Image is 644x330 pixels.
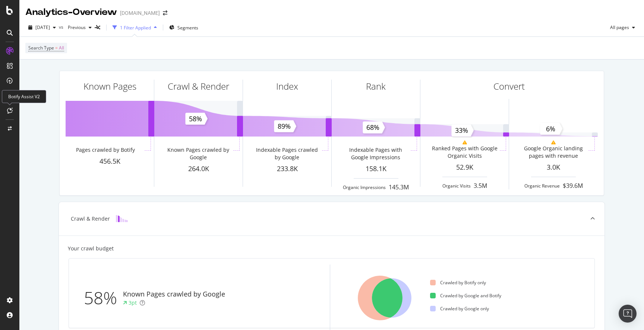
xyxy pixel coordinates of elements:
[25,6,117,19] div: Analytics - Overview
[71,215,110,222] div: Crawl & Render
[84,286,123,310] div: 58%
[120,9,160,17] div: [DOMAIN_NAME]
[430,305,489,312] div: Crawled by Google only
[68,245,114,252] div: Your crawl budget
[243,164,331,174] div: 233.8K
[59,43,64,53] span: All
[59,24,65,30] span: vs
[332,164,420,174] div: 158.1K
[166,22,201,33] button: Segments
[607,24,629,31] span: All pages
[430,279,486,286] div: Crawled by Botify only
[123,289,225,299] div: Known Pages crawled by Google
[35,24,50,31] span: 2025 Sep. 22nd
[607,22,638,33] button: All pages
[65,22,95,33] button: Previous
[163,10,167,16] div: arrow-right-arrow-left
[116,215,128,222] img: block-icon
[66,157,154,166] div: 456.5K
[110,22,160,33] button: 1 Filter Applied
[168,80,229,93] div: Crawl & Render
[342,146,409,161] div: Indexable Pages with Google Impressions
[76,146,135,154] div: Pages crawled by Botify
[83,80,136,93] div: Known Pages
[28,45,54,51] span: Search Type
[619,305,637,323] div: Open Intercom Messenger
[343,184,386,190] div: Organic Impressions
[65,24,86,31] span: Previous
[129,299,137,307] div: 3pt
[2,90,46,103] div: Botify Assist V2
[389,183,409,192] div: 145.3M
[177,25,198,31] span: Segments
[430,292,501,299] div: Crawled by Google and Botify
[253,146,320,161] div: Indexable Pages crawled by Google
[55,45,58,51] span: =
[120,25,151,31] div: 1 Filter Applied
[366,80,386,93] div: Rank
[154,164,243,174] div: 264.0K
[25,22,59,33] button: [DATE]
[276,80,298,93] div: Index
[165,146,231,161] div: Known Pages crawled by Google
